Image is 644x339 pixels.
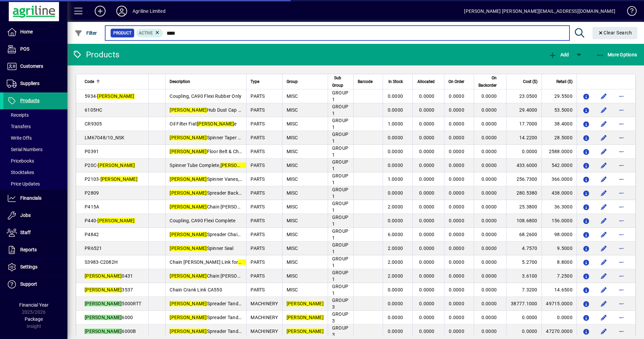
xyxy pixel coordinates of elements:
[170,301,207,306] em: [PERSON_NAME]
[3,58,67,75] a: Customers
[541,145,577,159] td: 2588.0000
[449,273,464,279] span: 0.0000
[419,259,435,265] span: 0.0000
[332,74,349,89] div: Sub Group
[287,135,298,140] span: MISC
[481,190,497,196] span: 0.0000
[113,30,131,36] span: Product
[419,93,435,99] span: 0.0000
[506,214,541,228] td: 108.6800
[7,112,29,118] span: Receipts
[85,301,141,306] span: 5000RTT
[419,107,435,113] span: 0.0000
[419,176,435,182] span: 0.0000
[332,215,348,227] span: GROUP 1
[616,215,627,226] button: More options
[419,287,435,292] span: 0.0000
[481,163,497,168] span: 0.0000
[616,188,627,198] button: More options
[170,135,268,140] span: Spinner Taper Roller Bearing
[541,297,577,311] td: 49715.0000
[547,49,570,61] button: Add
[448,78,464,85] span: On Order
[419,190,435,196] span: 0.0000
[20,281,37,287] span: Support
[481,93,497,99] span: 0.0000
[449,121,464,126] span: 0.0000
[598,160,609,171] button: Edit
[622,1,636,23] a: Knowledge Base
[20,46,29,52] span: POS
[598,215,609,226] button: Edit
[598,257,609,267] button: Edit
[85,149,99,154] span: P0391
[388,232,403,237] span: 6.0000
[85,204,99,209] span: P415A
[287,78,298,85] span: Group
[170,246,207,251] em: [PERSON_NAME]
[388,149,403,154] span: 0.0000
[388,204,403,209] span: 2.0000
[616,298,627,309] button: More options
[506,186,541,200] td: 280.5380
[616,243,627,254] button: More options
[481,259,497,265] span: 0.0000
[417,78,441,85] div: Allocated
[598,188,609,198] button: Edit
[598,132,609,143] button: Edit
[3,24,67,40] a: Home
[449,176,464,182] span: 0.0000
[419,218,435,223] span: 0.0000
[85,287,122,292] em: [PERSON_NAME]
[85,273,133,279] span: 0431
[75,30,97,36] span: Filter
[598,271,609,281] button: Edit
[541,283,577,297] td: 14.6500
[3,276,67,293] a: Support
[506,103,541,117] td: 29.4000
[170,93,241,99] span: Coupling, CA90 Flexi Rubber Only
[594,49,639,61] button: More Options
[170,78,242,85] div: Description
[388,218,403,223] span: 0.0000
[170,259,306,265] span: Chain [PERSON_NAME] Link for Feeder Wagon
[7,158,34,164] span: Pricebooks
[449,246,464,251] span: 0.0000
[506,159,541,172] td: 433.6000
[332,104,348,116] span: GROUP 1
[541,117,577,131] td: 38.4000
[481,246,497,251] span: 0.0000
[3,121,67,132] a: Transfers
[449,204,464,209] span: 0.0000
[7,170,34,175] span: Stocktakes
[170,163,312,168] span: Spinner Tube Complete, Spreader, 400mm Mat SS
[332,242,348,254] span: GROUP 1
[287,78,324,85] div: Group
[251,135,265,140] span: PARTS
[332,90,348,102] span: GROUP 1
[85,163,135,168] span: P20C-
[7,181,40,187] span: Price Updates
[73,27,99,39] button: Filter
[20,213,31,218] span: Jobs
[170,190,288,196] span: Spreader Back Door [PERSON_NAME]
[85,301,122,306] em: [PERSON_NAME]
[598,146,609,157] button: Edit
[506,117,541,131] td: 17.7000
[139,31,153,35] span: Active
[506,242,541,255] td: 4.7570
[3,242,67,258] a: Reports
[481,273,497,279] span: 0.0000
[598,105,609,115] button: Edit
[523,78,537,85] span: Cost ($)
[549,52,569,57] span: Add
[541,159,577,172] td: 542.0000
[20,247,37,252] span: Reports
[170,232,359,237] span: Spreader Chain CA550 - 16 Outer Links + 2 x Crank & [PERSON_NAME]
[388,107,403,113] span: 0.0000
[85,232,99,237] span: P4842
[541,228,577,242] td: 98.0000
[3,109,67,121] a: Receipts
[598,229,609,240] button: Edit
[332,173,348,185] span: GROUP 1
